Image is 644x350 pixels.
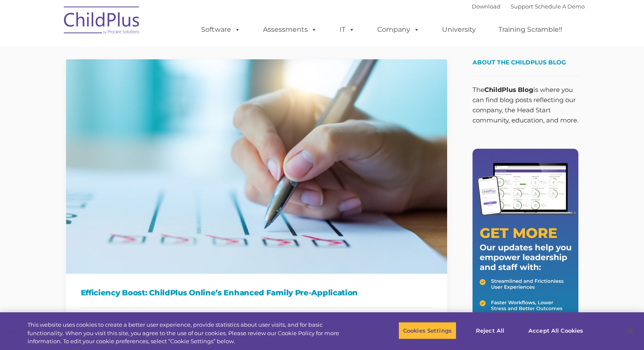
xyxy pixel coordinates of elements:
[490,21,571,38] a: Training Scramble!!
[511,3,533,10] a: Support
[60,0,144,43] img: ChildPlus by Procare Solutions
[473,58,566,66] span: About the ChildPlus Blog
[193,21,249,38] a: Software
[369,21,428,38] a: Company
[535,3,585,10] a: Schedule A Demo
[472,3,500,10] a: Download
[398,322,456,339] button: Cookies Settings
[81,286,432,299] h1: Efficiency Boost: ChildPlus Online’s Enhanced Family Pre-Application
[434,21,484,38] a: University
[472,3,585,10] font: |
[254,21,326,38] a: Assessments
[28,321,354,346] div: This website uses cookies to create a better user experience, provide statistics about user visit...
[524,322,588,339] button: Accept All Cookies
[484,86,533,94] strong: ChildPlus Blog
[473,85,578,125] p: The is where you can find blog posts reflecting our company, the Head Start community, education,...
[331,21,363,38] a: IT
[66,59,447,274] img: Efficiency Boost: ChildPlus Online's Enhanced Family Pre-Application Process - Streamlining Appli...
[621,321,640,340] button: Close
[464,322,517,339] button: Reject All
